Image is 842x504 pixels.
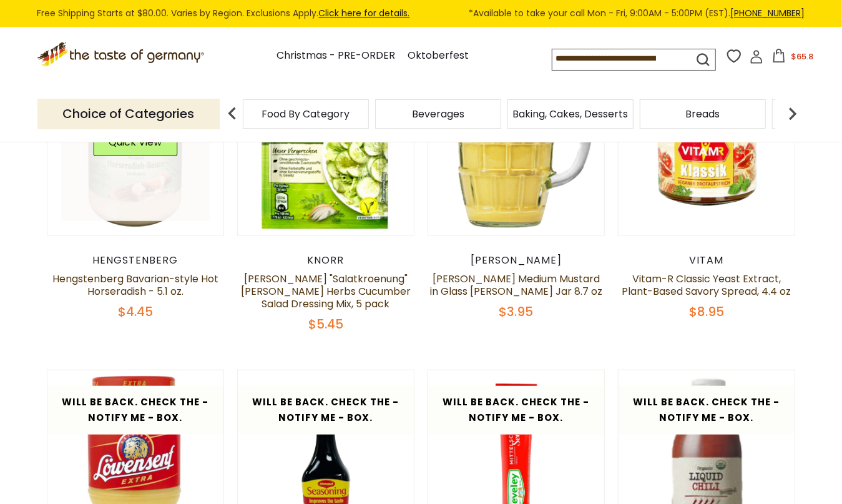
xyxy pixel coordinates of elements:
[37,99,220,129] p: Choice of Categories
[408,47,469,64] a: Oktoberfest
[319,7,410,19] a: Click here for details.
[262,109,350,119] a: Food By Category
[689,303,724,320] span: $8.95
[241,272,411,311] a: [PERSON_NAME] "Salatkroenung" [PERSON_NAME] Herbs Cucumber Salad Dressing Mix, 5 pack
[428,254,605,267] div: [PERSON_NAME]
[619,59,795,235] img: Vitam-R Classic Yeast Extract, Plant-Based Savory Spread, 4.4 oz
[499,303,534,320] span: $3.95
[731,7,805,19] a: [PHONE_NUMBER]
[622,272,791,299] a: Vitam-R Classic Yeast Extract, Plant-Based Savory Spread, 4.4 oz
[766,49,819,67] button: $65.8
[618,254,796,267] div: Vitam
[430,272,602,299] a: [PERSON_NAME] Medium Mustard in Glass [PERSON_NAME] Jar 8.7 oz
[308,315,343,333] span: $5.45
[428,59,605,235] img: Kuehne Medium Mustard in Glass Stein Jar 8.7 oz
[277,47,395,64] a: Christmas - PRE-ORDER
[238,59,414,235] img: Knorr "Salatkroenung" Dill Herbs Cucumber Salad Dressing Mix, 5 pack
[220,101,245,126] img: previous arrow
[513,109,629,119] a: Baking, Cakes, Desserts
[412,109,464,119] a: Beverages
[237,254,415,267] div: Knorr
[780,101,805,126] img: next arrow
[52,272,218,299] a: Hengstenberg Bavarian-style Hot Horseradish - 5.1 oz.
[469,6,805,21] span: *Available to take your call Mon - Fri, 9:00AM - 5:00PM (EST).
[118,303,153,320] span: $4.45
[47,59,224,235] img: Hengstenberg Bavarian-style Hot Horseradish - 5.1 oz.
[791,51,813,62] span: $65.8
[47,254,225,267] div: Hengstenberg
[686,109,720,119] a: Breads
[37,6,805,21] div: Free Shipping Starts at $80.00. Varies by Region. Exclusions Apply.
